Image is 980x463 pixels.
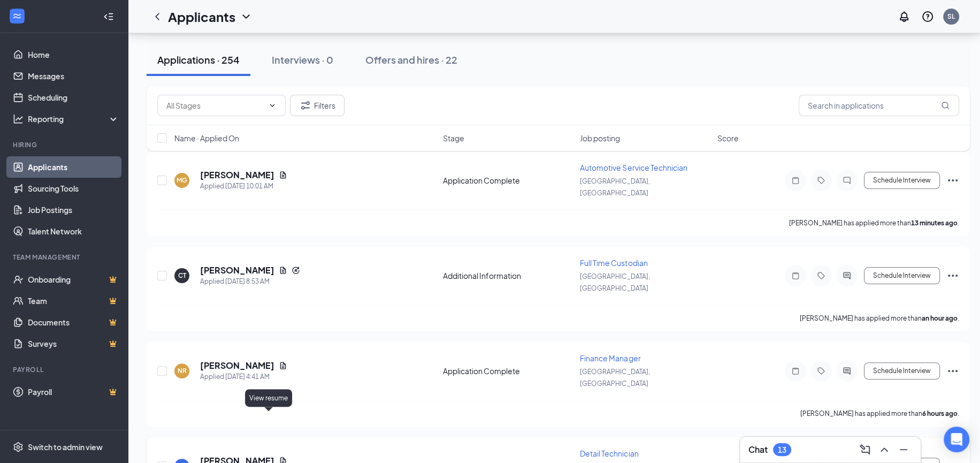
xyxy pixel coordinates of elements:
[840,271,853,280] svg: ActiveChat
[799,95,959,116] input: Search in applications
[28,312,119,333] a: DocumentsCrown
[580,163,687,172] span: Automotive Service Technician
[580,272,649,292] span: [GEOGRAPHIC_DATA], [GEOGRAPHIC_DATA]
[898,10,910,23] svg: Notifications
[800,314,959,323] p: [PERSON_NAME] has applied more than .
[103,11,114,22] svg: Collapse
[151,10,164,23] svg: ChevronLeft
[28,87,119,108] a: Scheduling
[13,113,24,124] svg: Analysis
[921,10,934,23] svg: QuestionInfo
[13,442,24,452] svg: Settings
[28,269,119,290] a: OnboardingCrown
[28,44,119,65] a: Home
[840,367,853,375] svg: ActiveChat
[815,271,828,280] svg: Tag
[13,253,117,262] div: Team Management
[166,100,264,111] input: All Stages
[200,169,274,181] h5: [PERSON_NAME]
[443,133,464,143] span: Stage
[859,443,871,456] svg: ComposeMessage
[840,176,853,185] svg: ChatInactive
[947,12,955,21] div: SL
[279,171,287,179] svg: Document
[28,113,120,124] div: Reporting
[200,371,287,382] div: Applied [DATE] 4:41 AM
[815,367,828,375] svg: Tag
[946,174,959,187] svg: Ellipses
[28,221,119,242] a: Talent Network
[580,177,649,197] span: [GEOGRAPHIC_DATA], [GEOGRAPHIC_DATA]
[864,267,940,284] button: Schedule Interview
[789,176,802,185] svg: Note
[922,409,958,418] b: 6 hours ago
[778,445,786,454] div: 13
[580,368,649,388] span: [GEOGRAPHIC_DATA], [GEOGRAPHIC_DATA]
[157,53,240,66] div: Applications · 254
[944,427,969,452] div: Open Intercom Messenger
[897,443,910,456] svg: Minimize
[443,175,574,186] div: Application Complete
[200,276,300,287] div: Applied [DATE] 8:53 AM
[864,172,940,189] button: Schedule Interview
[28,442,103,452] div: Switch to admin view
[28,178,119,199] a: Sourcing Tools
[789,218,959,227] p: [PERSON_NAME] has applied more than .
[580,133,620,143] span: Job posting
[946,365,959,377] svg: Ellipses
[174,133,239,143] span: Name · Applied On
[911,219,958,227] b: 13 minutes ago
[28,290,119,312] a: TeamCrown
[12,11,22,21] svg: WorkstreamLogo
[789,271,802,280] svg: Note
[13,365,117,374] div: Payroll
[178,271,186,280] div: CT
[245,389,292,407] div: View resume
[717,133,739,143] span: Score
[789,367,802,375] svg: Note
[922,314,958,322] b: an hour ago
[864,362,940,379] button: Schedule Interview
[178,366,187,375] div: NR
[856,441,874,458] button: ComposeMessage
[290,95,344,116] button: Filter Filters
[268,101,277,110] svg: ChevronDown
[876,441,893,458] button: ChevronUp
[946,269,959,282] svg: Ellipses
[878,443,891,456] svg: ChevronUp
[28,381,119,403] a: PayrollCrown
[240,10,252,23] svg: ChevronDown
[800,409,959,418] p: [PERSON_NAME] has applied more than .
[279,361,287,370] svg: Document
[200,360,274,371] h5: [PERSON_NAME]
[299,99,312,112] svg: Filter
[13,140,117,149] div: Hiring
[28,65,119,87] a: Messages
[200,264,274,276] h5: [PERSON_NAME]
[443,366,574,376] div: Application Complete
[580,353,640,363] span: Finance Manager
[443,270,574,281] div: Additional Information
[748,444,768,456] h3: Chat
[580,258,647,268] span: Full Time Custodian
[292,266,300,275] svg: Reapply
[28,333,119,354] a: SurveysCrown
[28,156,119,178] a: Applicants
[28,199,119,221] a: Job Postings
[365,53,457,66] div: Offers and hires · 22
[279,266,287,275] svg: Document
[272,53,333,66] div: Interviews · 0
[177,176,187,185] div: MG
[168,7,235,26] h1: Applicants
[815,176,828,185] svg: Tag
[200,181,287,192] div: Applied [DATE] 10:01 AM
[895,441,912,458] button: Minimize
[580,449,638,458] span: Detail Technician
[941,101,950,110] svg: MagnifyingGlass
